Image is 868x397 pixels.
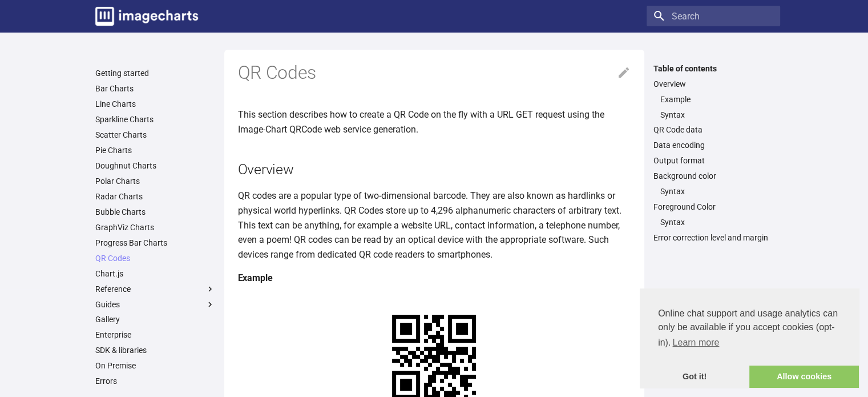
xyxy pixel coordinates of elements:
a: Syntax [660,110,773,120]
nav: Foreground Color [653,217,773,227]
h1: QR Codes [238,61,631,85]
label: Table of contents [647,63,780,74]
img: logo [95,7,198,26]
a: Bar Charts [95,83,215,94]
a: QR Codes [95,253,215,263]
a: learn more about cookies [671,334,721,351]
p: QR codes are a popular type of two-dimensional barcode. They are also known as hardlinks or physi... [238,189,631,262]
a: Radar Charts [95,191,215,202]
input: Search [647,6,780,26]
a: allow cookies [749,366,859,388]
a: Overview [653,79,773,89]
a: Data encoding [653,140,773,150]
h2: Overview [238,159,631,179]
a: Scatter Charts [95,130,215,140]
a: QR Code data [653,125,773,135]
a: Background color [653,171,773,181]
a: Getting started [95,68,215,78]
a: Chart.js [95,268,215,279]
a: Progress Bar Charts [95,238,215,248]
h4: Example [238,271,631,286]
nav: Table of contents [647,63,780,243]
a: Gallery [95,314,215,324]
a: Pie Charts [95,145,215,155]
a: Enterprise [95,330,215,340]
a: Example [660,94,773,105]
a: dismiss cookie message [640,366,749,388]
span: Online chat support and usage analytics can only be available if you accept cookies (opt-in). [658,307,841,351]
a: Sparkline Charts [95,114,215,125]
a: GraphViz Charts [95,222,215,232]
a: Line Charts [95,99,215,109]
a: Error correction level and margin [653,232,773,243]
label: Guides [95,299,215,310]
a: Image-Charts documentation [91,2,203,30]
a: Errors [95,376,215,386]
a: Syntax [660,186,773,197]
label: Reference [95,284,215,294]
a: SDK & libraries [95,345,215,355]
a: Doughnut Charts [95,161,215,171]
nav: Overview [653,94,773,120]
nav: Background color [653,186,773,197]
div: cookieconsent [640,288,859,388]
a: Output format [653,155,773,166]
a: On Premise [95,360,215,371]
a: Syntax [660,217,773,227]
a: Polar Charts [95,176,215,186]
a: Foreground Color [653,202,773,212]
a: Bubble Charts [95,207,215,217]
p: This section describes how to create a QR Code on the fly with a URL GET request using the Image-... [238,107,631,137]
